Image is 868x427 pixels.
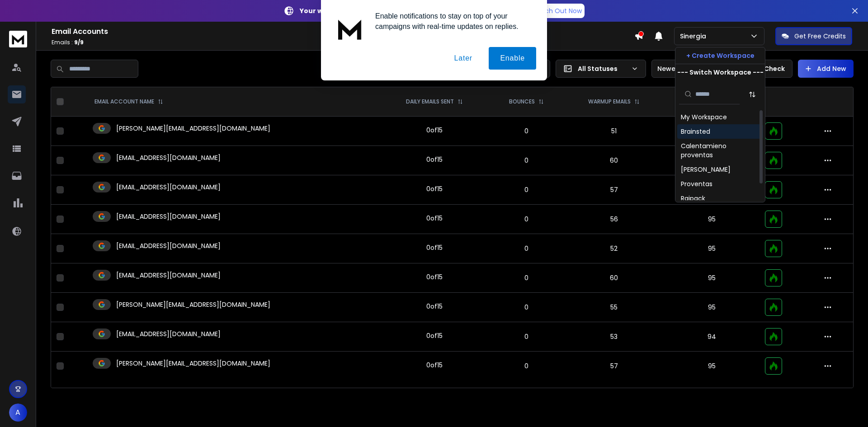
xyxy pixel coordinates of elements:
[116,271,221,280] p: [EMAIL_ADDRESS][DOMAIN_NAME]
[494,273,558,282] p: 0
[665,117,759,146] td: 95
[494,332,558,341] p: 0
[406,98,454,105] p: DAILY EMAILS SENT
[426,302,443,311] div: 0 of 15
[743,85,761,103] button: Sort by Sort A-Z
[494,303,558,312] p: 0
[681,127,710,136] div: Brainsted
[665,234,759,263] td: 95
[116,300,270,309] p: [PERSON_NAME][EMAIL_ADDRESS][DOMAIN_NAME]
[494,127,558,136] p: 0
[564,322,664,352] td: 53
[426,331,443,340] div: 0 of 15
[426,243,443,252] div: 0 of 15
[681,141,759,160] div: Calentamieno proventas
[564,352,664,381] td: 57
[489,47,536,70] button: Enable
[116,329,221,338] p: [EMAIL_ADDRESS][DOMAIN_NAME]
[332,11,368,47] img: notification icon
[494,215,558,224] p: 0
[426,272,443,282] div: 0 of 15
[9,404,27,422] button: A
[426,184,443,193] div: 0 of 15
[494,185,558,194] p: 0
[665,322,759,352] td: 94
[116,212,221,221] p: [EMAIL_ADDRESS][DOMAIN_NAME]
[368,11,536,32] div: Enable notifications to stay on top of your campaigns with real-time updates on replies.
[494,361,558,371] p: 0
[564,175,664,205] td: 57
[426,214,443,223] div: 0 of 15
[564,263,664,293] td: 60
[681,179,712,188] div: Proventas
[426,361,443,370] div: 0 of 15
[665,293,759,322] td: 95
[494,156,558,165] p: 0
[564,205,664,234] td: 56
[665,205,759,234] td: 95
[116,183,221,192] p: [EMAIL_ADDRESS][DOMAIN_NAME]
[665,263,759,293] td: 95
[494,244,558,253] p: 0
[116,359,270,368] p: [PERSON_NAME][EMAIL_ADDRESS][DOMAIN_NAME]
[443,47,483,70] button: Later
[564,146,664,175] td: 60
[116,153,221,162] p: [EMAIL_ADDRESS][DOMAIN_NAME]
[681,194,705,203] div: Rajpack
[94,98,163,105] div: EMAIL ACCOUNT NAME
[665,352,759,381] td: 95
[116,124,270,133] p: [PERSON_NAME][EMAIL_ADDRESS][DOMAIN_NAME]
[426,155,443,164] div: 0 of 15
[564,234,664,263] td: 52
[665,146,759,175] td: 95
[588,98,631,105] p: WARMUP EMAILS
[681,113,727,122] div: My Workspace
[564,293,664,322] td: 55
[509,98,535,105] p: BOUNCES
[681,165,731,174] div: [PERSON_NAME]
[564,117,664,146] td: 51
[665,175,759,205] td: 95
[116,241,221,250] p: [EMAIL_ADDRESS][DOMAIN_NAME]
[426,126,443,135] div: 0 of 15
